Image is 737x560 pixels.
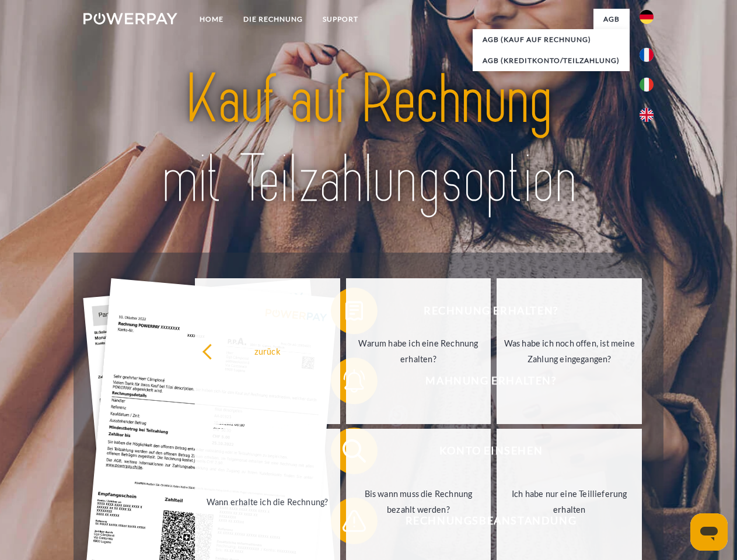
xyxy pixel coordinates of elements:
a: Home [190,9,233,30]
div: Was habe ich noch offen, ist meine Zahlung eingegangen? [504,335,635,367]
div: Warum habe ich eine Rechnung erhalten? [353,335,484,367]
div: Wann erhalte ich die Rechnung? [202,494,333,509]
img: it [640,78,654,92]
a: Was habe ich noch offen, ist meine Zahlung eingegangen? [497,278,642,424]
img: en [640,108,654,122]
div: Bis wann muss die Rechnung bezahlt werden? [353,486,484,517]
iframe: Schaltfläche zum Öffnen des Messaging-Fensters [690,513,728,551]
a: agb [593,9,630,30]
img: title-powerpay_de.svg [111,56,626,223]
img: logo-powerpay-white.svg [83,13,177,24]
a: AGB (Kauf auf Rechnung) [473,29,630,50]
div: Ich habe nur eine Teillieferung erhalten [504,486,635,517]
a: SUPPORT [313,9,368,30]
a: DIE RECHNUNG [233,9,313,30]
div: zurück [202,343,333,359]
a: AGB (Kreditkonto/Teilzahlung) [473,50,630,71]
img: de [640,10,654,24]
img: fr [640,48,654,62]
